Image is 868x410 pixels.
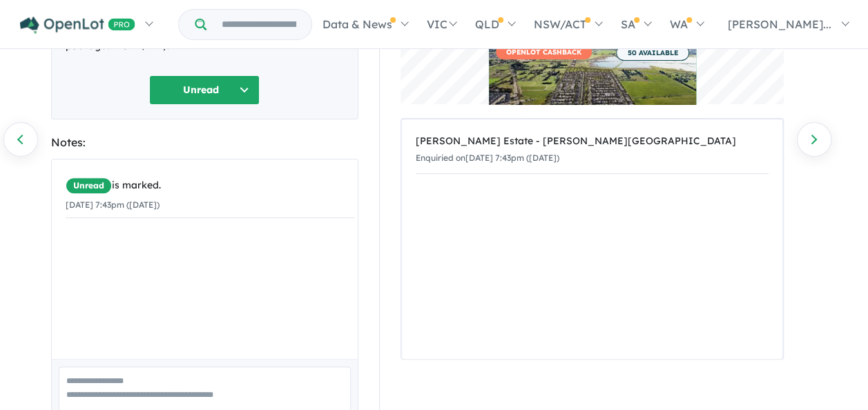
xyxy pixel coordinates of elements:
[616,45,689,61] span: 50 AVAILABLE
[416,153,559,163] small: Enquiried on [DATE] 7:43pm ([DATE])
[416,126,769,174] a: [PERSON_NAME] Estate - [PERSON_NAME][GEOGRAPHIC_DATA]Enquiried on[DATE] 7:43pm ([DATE])
[66,199,160,210] small: [DATE] 7:43pm ([DATE])
[149,75,260,105] button: Unread
[728,17,831,31] span: [PERSON_NAME]...
[489,38,696,141] a: OPENLOT CASHBACK 50 AVAILABLE
[416,133,769,150] div: [PERSON_NAME] Estate - [PERSON_NAME][GEOGRAPHIC_DATA]
[20,17,135,34] img: Openlot PRO Logo White
[209,10,309,39] input: Try estate name, suburb, builder or developer
[496,45,592,59] span: OPENLOT CASHBACK
[66,177,354,194] div: is marked.
[66,177,112,194] span: Unread
[51,133,358,152] div: Notes:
